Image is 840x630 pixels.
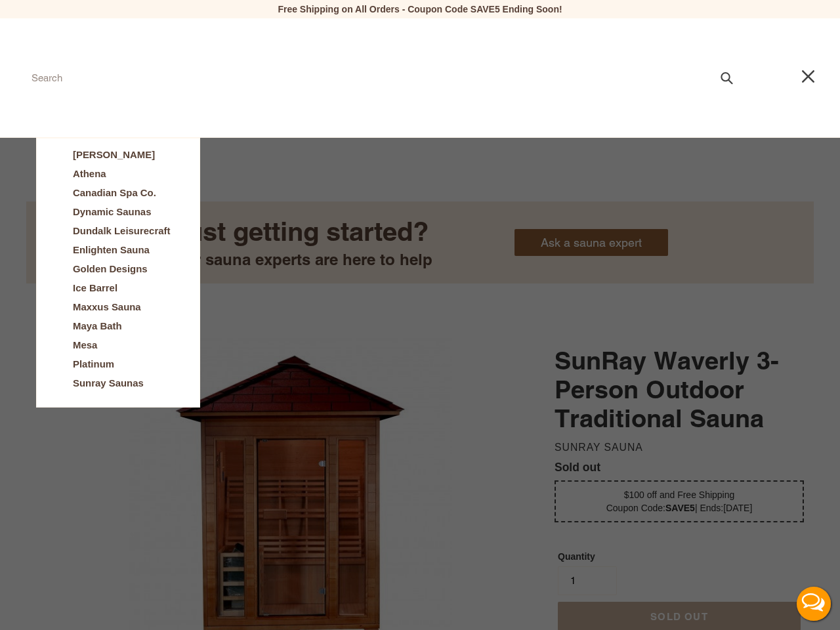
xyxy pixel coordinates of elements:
span: Athena [73,168,106,180]
button: Live Chat [787,577,840,630]
span: Dynamic Saunas [73,206,151,218]
span: Ice Barrel [73,282,117,294]
span: Enlighten Sauna [73,244,150,256]
span: Mesa [73,339,97,351]
a: Golden Designs [63,260,180,279]
span: Maya Bath [73,320,122,332]
a: Ice Barrel [63,279,180,298]
a: Canadian Spa Co. [63,184,180,203]
a: Dynamic Saunas [63,203,180,222]
span: Golden Designs [73,263,148,275]
span: Dundalk Leisurecraft [73,225,170,237]
a: Platinum [63,355,180,374]
span: Sunray Saunas [73,377,144,389]
span: [PERSON_NAME] [73,149,155,161]
span: Maxxus Sauna [73,301,141,313]
span: Platinum [73,358,114,370]
a: Enlighten Sauna [63,241,180,260]
a: Mesa [63,336,180,355]
input: Search [19,64,742,93]
a: Athena [63,165,180,184]
a: Maya Bath [63,317,180,336]
a: Sunray Saunas [63,374,180,393]
a: Dundalk Leisurecraft [63,222,180,241]
a: Maxxus Sauna [63,298,180,317]
a: [PERSON_NAME] [63,146,180,165]
span: Canadian Spa Co. [73,187,156,199]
